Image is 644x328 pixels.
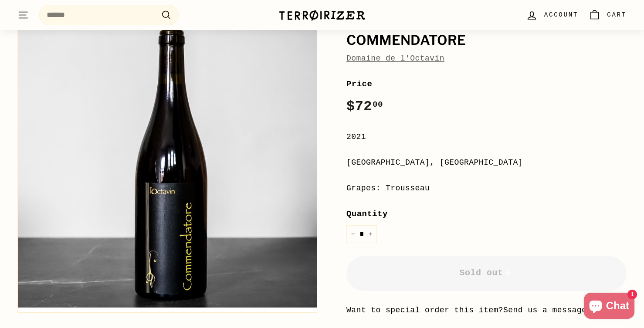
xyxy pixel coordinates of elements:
img: Commendatore [18,14,317,312]
a: Send us a message [503,306,586,314]
button: Reduce item quantity by one [346,225,359,243]
button: Sold out [346,256,627,291]
input: quantity [346,225,377,243]
sup: 00 [373,100,383,109]
inbox-online-store-chat: Shopify online store chat [581,293,637,321]
span: $72 [346,98,383,115]
span: Cart [607,10,627,20]
a: Cart [583,2,632,28]
a: Domaine de l'Octavin [346,54,444,63]
div: Grapes: Trousseau [346,182,627,195]
label: Quantity [346,207,627,220]
button: Increase item quantity by one [364,225,377,243]
span: Sold out [459,268,513,278]
span: Account [544,10,578,20]
div: 2021 [346,131,627,143]
h1: Commendatore [346,33,627,48]
label: Price [346,78,627,91]
li: Want to special order this item? [346,304,627,317]
div: [GEOGRAPHIC_DATA], [GEOGRAPHIC_DATA] [346,156,627,169]
a: Account [521,2,583,28]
